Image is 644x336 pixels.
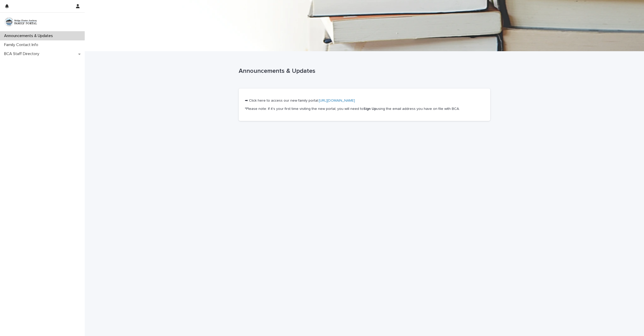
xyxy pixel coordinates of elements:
a: [URL][DOMAIN_NAME] [319,99,355,102]
img: pULxD3npSYueRIHUhxUT [4,17,38,27]
p: Announcements & Updates [2,33,57,38]
p: BCA Staff Directory [2,51,43,56]
p: Announcements & Updates [239,67,488,75]
p: ➡ Click here to access our new family portal: [245,98,484,103]
p: *Please note: If it's your first time visiting the new portal, you will need to using the email a... [245,107,484,111]
p: Family Contact Info [2,42,42,47]
strong: Sign Up [363,107,376,111]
